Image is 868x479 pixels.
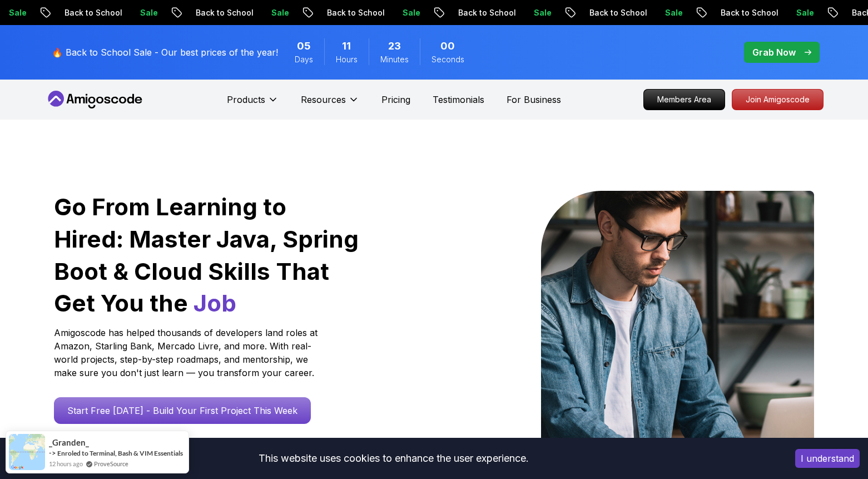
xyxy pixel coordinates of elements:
a: Start Free [DATE] - Build Your First Project This Week [54,397,311,424]
p: 🔥 Back to School Sale - Our best prices of the year! [52,46,278,59]
p: Back to School [185,7,261,18]
img: hero [541,191,814,477]
p: Products [227,93,265,106]
p: Sale [523,7,559,18]
p: Grab Now [752,46,796,59]
span: Minutes [380,54,409,65]
a: Pricing [381,93,410,106]
span: 11 Hours [342,38,351,54]
a: Enroled to Terminal, Bash & VIM Essentials [57,449,183,457]
span: Hours [336,54,358,65]
p: Sale [654,7,690,18]
p: Members Area [644,90,725,110]
p: Back to School [54,7,130,18]
span: 23 Minutes [388,38,401,54]
p: Back to School [316,7,392,18]
button: Products [227,93,279,115]
a: ProveSource [94,459,128,468]
button: Resources [301,93,359,115]
a: For Business [507,93,561,106]
a: Members Area [643,89,725,110]
a: Testimonials [433,93,484,106]
img: provesource social proof notification image [9,434,45,470]
p: Resources [301,93,346,106]
p: Sale [786,7,821,18]
span: _Granden_ [49,438,89,447]
h1: Go From Learning to Hired: Master Java, Spring Boot & Cloud Skills That Get You the [54,191,360,319]
p: Sale [392,7,428,18]
p: Amigoscode has helped thousands of developers land roles at Amazon, Starling Bank, Mercado Livre,... [54,326,321,379]
span: 5 Days [297,38,311,54]
span: 12 hours ago [49,459,83,468]
button: Accept cookies [795,449,860,468]
a: Join Amigoscode [732,89,824,110]
span: 0 Seconds [440,38,455,54]
p: Back to School [710,7,786,18]
p: Sale [261,7,296,18]
p: Join Amigoscode [732,90,823,110]
span: -> [49,448,56,457]
p: Sale [130,7,165,18]
p: Back to School [579,7,654,18]
p: Back to School [448,7,523,18]
div: This website uses cookies to enhance the user experience. [8,446,778,471]
span: Job [194,289,236,317]
span: Seconds [431,54,464,65]
span: Days [295,54,313,65]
